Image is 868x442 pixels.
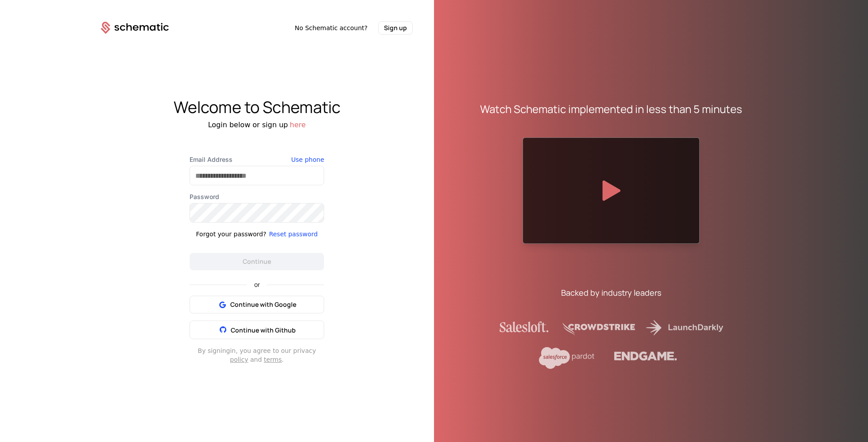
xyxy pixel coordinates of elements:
[190,192,324,201] label: Password
[378,21,413,35] button: Sign up
[480,102,742,116] div: Watch Schematic implemented in less than 5 minutes
[230,300,296,309] span: Continue with Google
[269,230,318,239] button: Reset password
[190,321,324,339] button: Continue with Github
[247,282,267,288] span: or
[291,155,324,164] button: Use phone
[231,326,296,334] span: Continue with Github
[196,230,267,239] div: Forgot your password?
[190,155,324,164] label: Email Address
[230,356,248,363] a: policy
[294,23,368,32] span: No Schematic account?
[264,356,282,363] a: terms
[190,346,324,364] div: By signing in , you agree to our privacy and .
[190,296,324,313] button: Continue with Google
[561,286,661,299] div: Backed by industry leaders
[80,98,434,116] div: Welcome to Schematic
[190,253,324,270] button: Continue
[290,120,306,130] button: here
[80,120,434,130] div: Login below or sign up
